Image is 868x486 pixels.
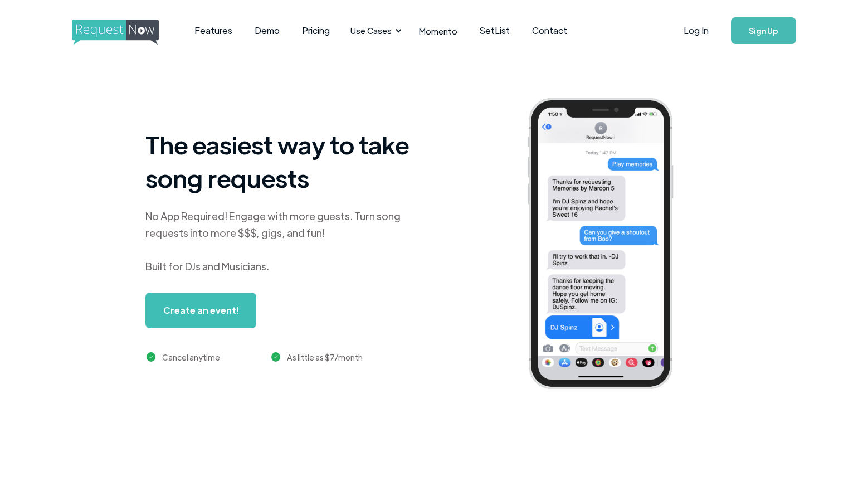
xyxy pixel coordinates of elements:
a: Demo [243,13,291,48]
div: Use Cases [350,25,392,37]
div: Use Cases [344,13,405,48]
a: SetList [469,13,521,48]
a: Momento [408,14,469,47]
a: Contact [521,13,578,48]
div: As little as $7/month [287,351,363,364]
a: Sign Up [731,17,796,44]
a: Log In [672,11,720,50]
img: iphone screenshot [515,90,703,401]
div: No App Required! Engage with more guests. Turn song requests into more $$$, gigs, and fun! Built ... [145,208,424,275]
a: Features [183,13,243,48]
img: requestnow logo [72,20,179,45]
a: home [72,20,155,42]
div: Cancel anytime [162,351,220,364]
a: Pricing [291,13,341,48]
h1: The easiest way to take song requests [145,128,424,195]
img: green checkmark [271,352,281,362]
a: Create an event! [145,293,256,328]
img: green checkmark [147,352,156,362]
